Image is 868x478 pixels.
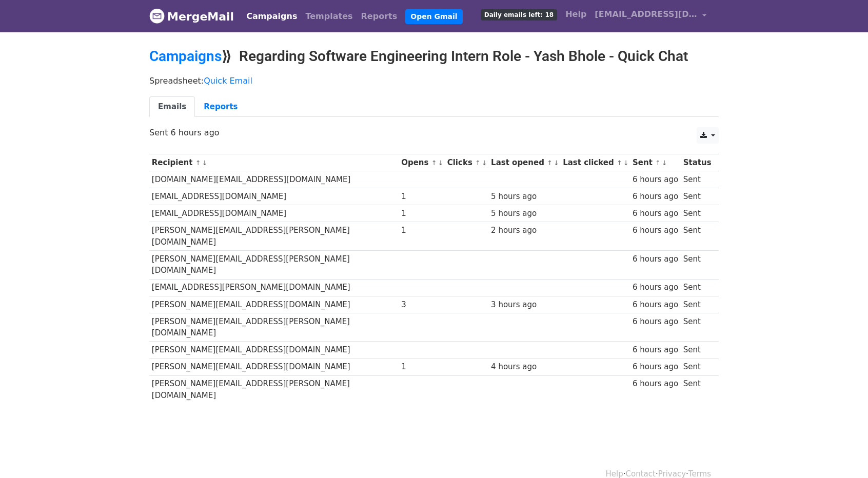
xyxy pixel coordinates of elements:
[401,208,442,220] div: 1
[149,251,399,280] td: [PERSON_NAME][EMAIL_ADDRESS][PERSON_NAME][DOMAIN_NAME]
[149,127,719,138] p: Sent 6 hours ago
[681,171,714,188] td: Sent
[595,8,697,21] span: [EMAIL_ADDRESS][DOMAIN_NAME]
[401,299,442,311] div: 3
[633,344,678,356] div: 6 hours ago
[149,48,719,65] h2: ⟫ Regarding Software Engineering Intern Role - Yash Bhole - Quick Chat
[149,188,399,205] td: [EMAIL_ADDRESS][DOMAIN_NAME]
[633,282,678,293] div: 6 hours ago
[195,159,201,167] a: ↑
[633,225,678,236] div: 6 hours ago
[491,191,558,203] div: 5 hours ago
[491,361,558,373] div: 4 hours ago
[681,279,714,296] td: Sent
[681,222,714,251] td: Sent
[399,154,445,171] th: Opens
[149,8,165,24] img: MergeMail logo
[477,4,561,25] a: Daily emails left: 18
[357,6,402,27] a: Reports
[681,154,714,171] th: Status
[633,208,678,220] div: 6 hours ago
[817,429,868,478] iframe: Chat Widget
[204,76,252,86] a: Quick Email
[149,375,399,404] td: [PERSON_NAME][EMAIL_ADDRESS][PERSON_NAME][DOMAIN_NAME]
[554,159,559,167] a: ↓
[149,279,399,296] td: [EMAIL_ADDRESS][PERSON_NAME][DOMAIN_NAME]
[149,205,399,222] td: [EMAIL_ADDRESS][DOMAIN_NAME]
[149,171,399,188] td: [DOMAIN_NAME][EMAIL_ADDRESS][DOMAIN_NAME]
[438,159,443,167] a: ↓
[482,159,487,167] a: ↓
[633,378,678,390] div: 6 hours ago
[401,191,442,203] div: 1
[401,225,442,236] div: 1
[681,296,714,313] td: Sent
[590,4,711,28] a: [EMAIL_ADDRESS][DOMAIN_NAME]
[623,159,629,167] a: ↓
[149,342,399,358] td: [PERSON_NAME][EMAIL_ADDRESS][DOMAIN_NAME]
[301,6,357,27] a: Templates
[681,358,714,375] td: Sent
[633,174,678,186] div: 6 hours ago
[481,9,557,21] span: Daily emails left: 18
[149,96,195,117] a: Emails
[633,299,678,311] div: 6 hours ago
[149,296,399,313] td: [PERSON_NAME][EMAIL_ADDRESS][DOMAIN_NAME]
[633,316,678,328] div: 6 hours ago
[630,154,681,171] th: Sent
[475,159,481,167] a: ↑
[617,159,622,167] a: ↑
[681,188,714,205] td: Sent
[681,313,714,342] td: Sent
[242,6,301,27] a: Campaigns
[633,191,678,203] div: 6 hours ago
[202,159,207,167] a: ↓
[491,208,558,220] div: 5 hours ago
[445,154,488,171] th: Clicks
[149,6,234,27] a: MergeMail
[491,225,558,236] div: 2 hours ago
[149,154,399,171] th: Recipient
[491,299,558,311] div: 3 hours ago
[681,251,714,280] td: Sent
[560,154,630,171] th: Last clicked
[681,205,714,222] td: Sent
[149,75,719,86] p: Spreadsheet:
[547,159,553,167] a: ↑
[149,48,222,65] a: Campaigns
[633,253,678,265] div: 6 hours ago
[405,9,462,24] a: Open Gmail
[681,342,714,358] td: Sent
[195,96,246,117] a: Reports
[149,358,399,375] td: [PERSON_NAME][EMAIL_ADDRESS][DOMAIN_NAME]
[662,159,667,167] a: ↓
[488,154,560,171] th: Last opened
[633,361,678,373] div: 6 hours ago
[149,313,399,342] td: [PERSON_NAME][EMAIL_ADDRESS][PERSON_NAME][DOMAIN_NAME]
[431,159,437,167] a: ↑
[561,4,590,25] a: Help
[401,361,442,373] div: 1
[655,159,661,167] a: ↑
[149,222,399,251] td: [PERSON_NAME][EMAIL_ADDRESS][PERSON_NAME][DOMAIN_NAME]
[681,375,714,404] td: Sent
